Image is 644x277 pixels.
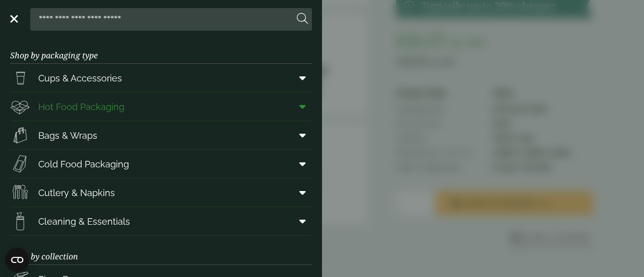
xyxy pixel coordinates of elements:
[10,125,30,145] img: Paper_carriers.svg
[10,178,312,207] a: Cutlery & Napkins
[10,236,312,265] h3: Shop by collection
[38,215,130,228] span: Cleaning & Essentials
[38,100,124,114] span: Hot Food Packaging
[10,64,312,92] a: Cups & Accessories
[10,97,30,117] img: Deli_box.svg
[38,186,115,200] span: Cutlery & Napkins
[38,71,122,85] span: Cups & Accessories
[38,129,97,142] span: Bags & Wraps
[10,154,30,174] img: Sandwich_box.svg
[10,182,30,203] img: Cutlery.svg
[10,150,312,178] a: Cold Food Packaging
[5,248,29,272] button: Open CMP widget
[10,121,312,149] a: Bags & Wraps
[10,68,30,88] img: PintNhalf_cup.svg
[10,93,312,121] a: Hot Food Packaging
[38,157,129,171] span: Cold Food Packaging
[10,211,30,231] img: open-wipe.svg
[10,35,312,64] h3: Shop by packaging type
[10,207,312,235] a: Cleaning & Essentials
